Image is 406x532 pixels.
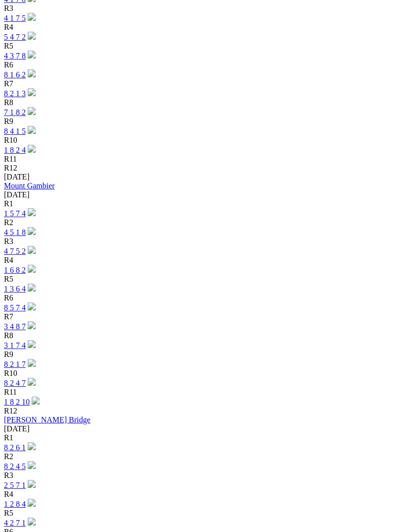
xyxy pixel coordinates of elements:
[4,98,402,107] div: R8
[4,14,26,22] a: 4 1 7 5
[4,60,402,69] div: R6
[4,471,402,480] div: R3
[28,442,36,450] img: play-circle.svg
[28,69,36,77] img: play-circle.svg
[4,108,26,117] a: 7 1 8 2
[4,199,402,208] div: R1
[4,164,402,173] div: R12
[4,509,402,518] div: R5
[4,285,26,293] a: 1 3 6 4
[28,32,36,40] img: play-circle.svg
[4,155,402,164] div: R11
[4,218,402,227] div: R2
[4,322,26,331] a: 3 4 8 7
[4,52,26,60] a: 4 3 7 8
[4,303,26,312] a: 8 5 7 4
[4,190,402,199] div: [DATE]
[4,23,402,32] div: R4
[4,312,402,321] div: R7
[28,88,36,96] img: play-circle.svg
[28,227,36,235] img: play-circle.svg
[4,237,402,246] div: R3
[4,519,26,527] a: 4 2 7 1
[4,42,402,51] div: R5
[4,369,402,378] div: R10
[28,340,36,348] img: play-circle.svg
[28,284,36,292] img: play-circle.svg
[28,265,36,273] img: play-circle.svg
[28,145,36,153] img: play-circle.svg
[4,490,402,499] div: R4
[4,79,402,88] div: R7
[28,13,36,21] img: play-circle.svg
[4,4,402,13] div: R3
[4,462,26,471] a: 8 2 4 5
[28,518,36,526] img: play-circle.svg
[4,33,26,41] a: 5 4 7 2
[4,146,26,154] a: 1 8 2 4
[4,127,26,135] a: 8 4 1 5
[4,117,402,126] div: R9
[4,379,26,387] a: 8 2 4 7
[4,275,402,284] div: R5
[32,397,40,405] img: play-circle.svg
[4,266,26,274] a: 1 6 8 2
[28,51,36,59] img: play-circle.svg
[28,107,36,115] img: play-circle.svg
[4,247,26,255] a: 4 7 5 2
[4,350,402,359] div: R9
[4,294,402,302] div: R6
[4,341,26,350] a: 3 1 7 4
[4,70,26,79] a: 8 1 6 2
[4,424,402,433] div: [DATE]
[4,500,26,508] a: 1 2 8 4
[28,126,36,134] img: play-circle.svg
[4,173,402,181] div: [DATE]
[28,378,36,386] img: play-circle.svg
[4,443,26,452] a: 8 2 6 1
[28,208,36,216] img: play-circle.svg
[28,246,36,254] img: play-circle.svg
[4,433,402,442] div: R1
[4,228,26,236] a: 4 5 1 8
[4,256,402,265] div: R4
[4,398,30,406] a: 1 8 2 10
[4,181,55,190] a: Mount Gambier
[4,89,26,98] a: 8 2 1 3
[4,209,26,218] a: 1 5 7 4
[4,136,402,145] div: R10
[4,331,402,340] div: R8
[28,499,36,507] img: play-circle.svg
[28,359,36,367] img: play-circle.svg
[4,360,26,368] a: 8 2 1 7
[28,480,36,488] img: play-circle.svg
[4,481,26,489] a: 2 5 7 1
[4,415,91,424] a: [PERSON_NAME] Bridge
[28,302,36,310] img: play-circle.svg
[4,452,402,461] div: R2
[4,388,402,397] div: R11
[28,321,36,329] img: play-circle.svg
[4,407,402,415] div: R12
[28,461,36,469] img: play-circle.svg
